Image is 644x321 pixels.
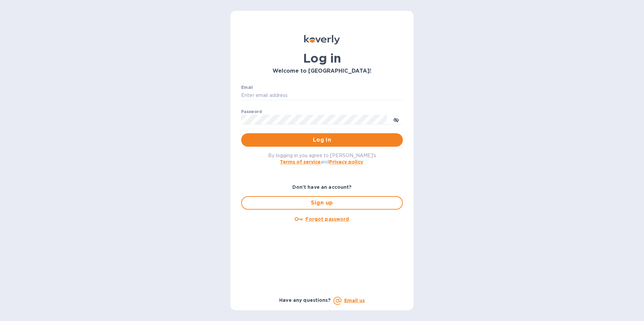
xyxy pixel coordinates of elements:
[241,133,403,147] button: Log in
[241,91,403,101] input: Enter email address
[241,110,262,114] label: Password
[304,35,340,44] img: Koverly
[241,51,403,65] h1: Log in
[279,297,331,303] b: Have any questions?
[241,85,253,90] label: Email
[344,298,365,303] a: Email us
[305,216,349,222] u: Forgot password
[389,113,403,126] button: toggle password visibility
[241,68,403,74] h3: Welcome to [GEOGRAPHIC_DATA]!
[268,153,376,165] span: By logging in you agree to [PERSON_NAME]'s and .
[329,159,363,165] a: Privacy policy
[292,184,352,190] b: Don't have an account?
[280,159,321,165] a: Terms of service
[247,136,397,144] span: Log in
[247,199,397,207] span: Sign up
[241,196,403,210] button: Sign up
